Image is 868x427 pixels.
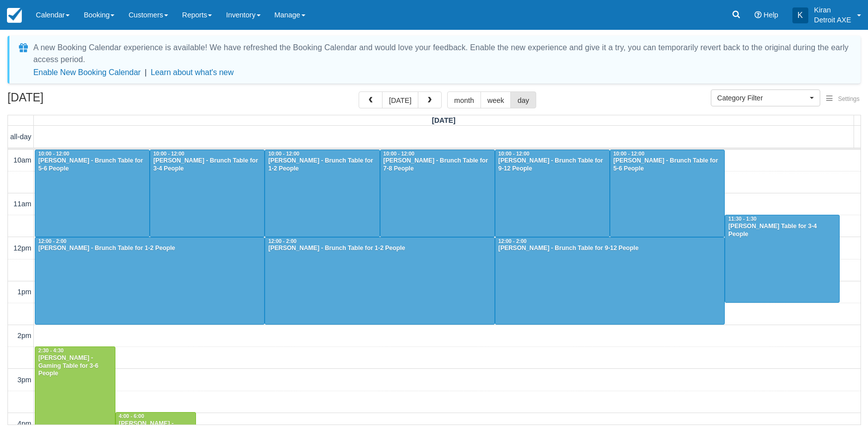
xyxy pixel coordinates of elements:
[38,157,147,173] div: [PERSON_NAME] - Brunch Table for 5-6 People
[792,7,808,23] div: K
[268,157,377,173] div: [PERSON_NAME] - Brunch Table for 1-2 People
[382,91,418,108] button: [DATE]
[711,89,820,106] button: Category Filter
[380,150,495,237] a: 10:00 - 12:00[PERSON_NAME] - Brunch Table for 7-8 People
[432,116,456,124] span: [DATE]
[498,245,722,253] div: [PERSON_NAME] - Brunch Table for 9-12 People
[119,414,144,419] span: 4:00 - 6:00
[17,376,31,384] span: 3pm
[838,95,860,102] span: Settings
[10,133,31,141] span: all-day
[384,151,414,157] span: 10:00 - 12:00
[725,215,840,302] a: 11:30 - 1:30[PERSON_NAME] Table for 3-4 People
[610,150,725,237] a: 10:00 - 12:00[PERSON_NAME] - Brunch Table for 5-6 People
[38,354,112,378] div: [PERSON_NAME] - Gaming Table for 3-6 People
[268,245,491,253] div: [PERSON_NAME] - Brunch Table for 1-2 People
[7,8,22,23] img: checkfront-main-nav-mini-logo.png
[814,15,851,25] p: Detroit AXE
[153,157,262,173] div: [PERSON_NAME] - Brunch Table for 3-4 People
[38,348,64,353] span: 2:30 - 4:30
[481,91,511,108] button: week
[495,237,725,325] a: 12:00 - 2:00[PERSON_NAME] - Brunch Table for 9-12 People
[510,91,536,108] button: day
[33,68,141,78] button: Enable New Booking Calendar
[265,150,380,237] a: 10:00 - 12:00[PERSON_NAME] - Brunch Table for 1-2 People
[717,93,807,103] span: Category Filter
[728,216,757,222] span: 11:30 - 1:30
[613,157,722,173] div: [PERSON_NAME] - Brunch Table for 5-6 People
[38,245,262,253] div: [PERSON_NAME] - Brunch Table for 1-2 People
[268,239,296,244] span: 12:00 - 2:00
[150,150,265,237] a: 10:00 - 12:00[PERSON_NAME] - Brunch Table for 3-4 People
[498,239,527,244] span: 12:00 - 2:00
[820,92,866,106] button: Settings
[38,239,67,244] span: 12:00 - 2:00
[764,11,778,19] span: Help
[613,151,644,157] span: 10:00 - 12:00
[151,68,234,77] a: Learn about what's new
[13,156,31,164] span: 10am
[17,332,31,340] span: 2pm
[728,223,837,239] div: [PERSON_NAME] Table for 3-4 People
[33,42,849,66] div: A new Booking Calendar experience is available! We have refreshed the Booking Calendar and would ...
[7,91,133,110] h2: [DATE]
[38,151,69,157] span: 10:00 - 12:00
[498,151,529,157] span: 10:00 - 12:00
[35,150,150,237] a: 10:00 - 12:00[PERSON_NAME] - Brunch Table for 5-6 People
[265,237,494,325] a: 12:00 - 2:00[PERSON_NAME] - Brunch Table for 1-2 People
[13,200,31,208] span: 11am
[495,150,610,237] a: 10:00 - 12:00[PERSON_NAME] - Brunch Table for 9-12 People
[35,237,265,325] a: 12:00 - 2:00[PERSON_NAME] - Brunch Table for 1-2 People
[17,288,31,296] span: 1pm
[755,11,762,18] i: Help
[498,157,607,173] div: [PERSON_NAME] - Brunch Table for 9-12 People
[814,5,851,15] p: Kiran
[153,151,184,157] span: 10:00 - 12:00
[447,91,481,108] button: month
[145,68,147,77] span: |
[383,157,492,173] div: [PERSON_NAME] - Brunch Table for 7-8 People
[13,244,31,252] span: 12pm
[268,151,299,157] span: 10:00 - 12:00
